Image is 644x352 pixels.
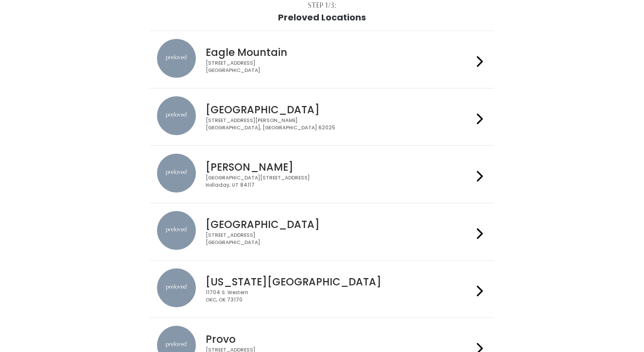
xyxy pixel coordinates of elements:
a: preloved location [PERSON_NAME] [GEOGRAPHIC_DATA][STREET_ADDRESS]Holladay, UT 84117 [157,154,487,195]
h4: Provo [206,334,473,345]
h1: Preloved Locations [278,13,366,22]
img: preloved location [157,96,196,135]
a: preloved location Eagle Mountain [STREET_ADDRESS][GEOGRAPHIC_DATA] [157,39,487,80]
h4: [US_STATE][GEOGRAPHIC_DATA] [206,276,473,287]
div: [STREET_ADDRESS] [GEOGRAPHIC_DATA] [206,232,473,246]
img: preloved location [157,268,196,307]
div: [GEOGRAPHIC_DATA][STREET_ADDRESS] Holladay, UT 84117 [206,175,473,189]
h4: [PERSON_NAME] [206,161,473,173]
h4: Eagle Mountain [206,47,473,58]
div: 11704 S. Western OKC, OK 73170 [206,289,473,303]
h4: [GEOGRAPHIC_DATA] [206,219,473,230]
a: preloved location [GEOGRAPHIC_DATA] [STREET_ADDRESS][PERSON_NAME][GEOGRAPHIC_DATA], [GEOGRAPHIC_D... [157,96,487,138]
img: preloved location [157,154,196,193]
div: Step 1/3: [308,0,336,11]
a: preloved location [US_STATE][GEOGRAPHIC_DATA] 11704 S. WesternOKC, OK 73170 [157,268,487,310]
img: preloved location [157,211,196,250]
h4: [GEOGRAPHIC_DATA] [206,104,473,115]
div: [STREET_ADDRESS] [GEOGRAPHIC_DATA] [206,60,473,74]
div: [STREET_ADDRESS][PERSON_NAME] [GEOGRAPHIC_DATA], [GEOGRAPHIC_DATA] 62025 [206,117,473,131]
a: preloved location [GEOGRAPHIC_DATA] [STREET_ADDRESS][GEOGRAPHIC_DATA] [157,211,487,252]
img: preloved location [157,39,196,78]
